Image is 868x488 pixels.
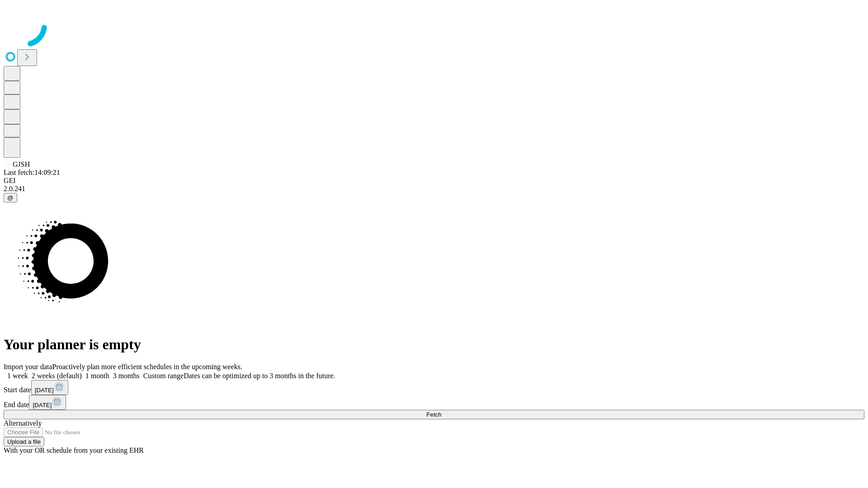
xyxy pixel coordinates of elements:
[4,419,42,427] span: Alternatively
[31,380,68,395] button: [DATE]
[4,410,864,419] button: Fetch
[4,380,864,395] div: Start date
[85,372,109,380] span: 1 month
[4,177,864,185] div: GEI
[29,395,66,410] button: [DATE]
[35,387,54,394] span: [DATE]
[7,194,14,201] span: @
[4,169,60,176] span: Last fetch: 14:09:21
[4,336,864,353] h1: Your planner is empty
[33,402,52,408] span: [DATE]
[4,363,52,371] span: Import your data
[4,185,864,193] div: 2.0.241
[7,372,28,380] span: 1 week
[113,372,140,380] span: 3 months
[4,395,864,410] div: End date
[4,437,44,446] button: Upload a file
[13,160,30,168] span: GJSH
[143,372,184,380] span: Custom range
[4,193,17,202] button: @
[32,372,82,380] span: 2 weeks (default)
[184,372,335,380] span: Dates can be optimized up to 3 months in the future.
[52,363,242,371] span: Proactively plan more efficient schedules in the upcoming weeks.
[4,446,144,454] span: With your OR schedule from your existing EHR
[426,411,441,418] span: Fetch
